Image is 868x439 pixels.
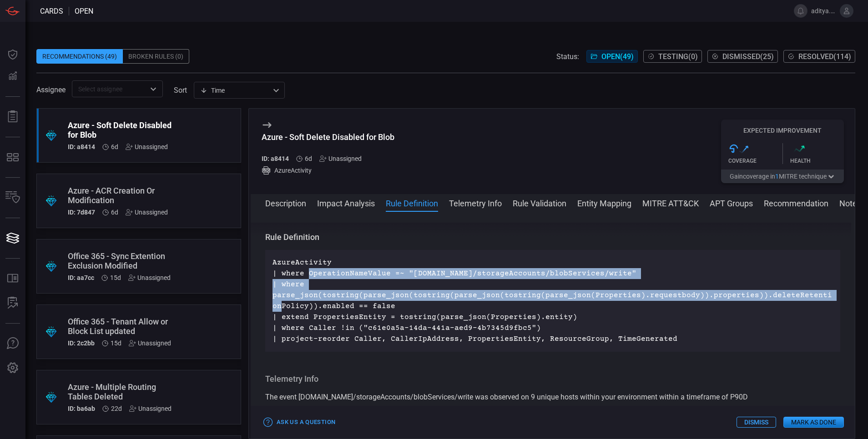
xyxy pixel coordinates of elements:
[707,50,778,63] button: Dismissed(25)
[68,120,175,140] div: Azure - Soft Delete Disabled for Blob
[68,382,175,401] div: Azure - Multiple Routing Tables Deleted
[68,405,95,412] h5: ID: ba6ab
[783,50,855,63] button: Resolved(114)
[601,52,634,61] span: Open ( 49 )
[262,155,289,162] h5: ID: a8414
[128,274,171,281] div: Unassigned
[728,158,782,164] div: Coverage
[643,50,702,63] button: Testing(0)
[262,132,394,142] div: Azure - Soft Delete Disabled for Blob
[75,83,145,95] input: Select assignee
[305,155,312,162] span: Aug 20, 2025 12:50 PM
[721,170,844,183] button: Gaincoverage in1MITRE technique
[764,197,828,208] button: Recommendation
[449,197,502,208] button: Telemetry Info
[737,417,776,428] button: Dismiss
[68,186,175,205] div: Azure - ACR Creation Or Modification
[129,405,172,412] div: Unassigned
[710,197,753,208] button: APT Groups
[68,209,95,216] h5: ID: 7d847
[36,49,123,64] div: Recommendations (49)
[586,50,638,63] button: Open(49)
[265,232,840,243] h3: Rule Definition
[126,209,168,216] div: Unassigned
[110,274,121,281] span: Aug 11, 2025 6:30 PM
[2,292,24,314] button: ALERT ANALYSIS
[68,251,175,270] div: Office 365 - Sync Extention Exclusion Modified
[262,415,338,429] button: Ask Us a Question
[790,158,844,164] div: Health
[2,44,24,65] button: Dashboard
[265,393,748,401] span: The event [DOMAIN_NAME]/storageAccounts/blobServices/write was observed on 9 unique hosts within ...
[68,143,95,150] h5: ID: a8414
[68,339,95,347] h5: ID: 2c2bb
[642,197,699,208] button: MITRE ATT&CK
[200,86,270,95] div: Time
[319,155,362,162] div: Unassigned
[2,333,24,354] button: Ask Us A Question
[126,143,168,150] div: Unassigned
[556,52,579,61] span: Status:
[2,187,24,209] button: Inventory
[75,7,93,15] span: open
[129,339,171,347] div: Unassigned
[68,274,94,281] h5: ID: aa7cc
[722,52,774,61] span: Dismissed ( 25 )
[783,417,844,428] button: Mark as Done
[839,197,861,208] button: Notes
[2,268,24,289] button: Rule Catalog
[658,52,698,61] span: Testing ( 0 )
[811,7,836,15] span: aditya.7.[PERSON_NAME]
[775,173,779,180] span: 1
[36,85,66,94] span: Assignee
[111,143,118,150] span: Aug 20, 2025 12:50 PM
[147,83,160,95] button: Open
[111,405,122,412] span: Aug 04, 2025 3:59 PM
[2,146,24,168] button: MITRE - Detection Posture
[317,197,375,208] button: Impact Analysis
[265,374,840,384] h3: Telemetry Info
[513,197,566,208] button: Rule Validation
[2,65,24,87] button: Detections
[123,49,189,64] div: Broken Rules (0)
[40,7,63,15] span: Cards
[2,227,24,249] button: Cards
[798,52,851,61] span: Resolved ( 114 )
[273,257,833,344] p: AzureActivity | where OperationNameValue =~ "[DOMAIN_NAME]/storageAccounts/blobServices/write" | ...
[262,166,394,175] div: AzureActivity
[721,127,844,134] h5: Expected Improvement
[386,197,438,208] button: Rule Definition
[265,197,306,208] button: Description
[2,357,24,379] button: Preferences
[2,106,24,128] button: Reports
[577,197,631,208] button: Entity Mapping
[68,317,175,336] div: Office 365 - Tenant Allow or Block List updated
[174,86,187,95] label: sort
[111,339,121,347] span: Aug 11, 2025 6:30 PM
[111,209,118,216] span: Aug 20, 2025 12:50 PM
